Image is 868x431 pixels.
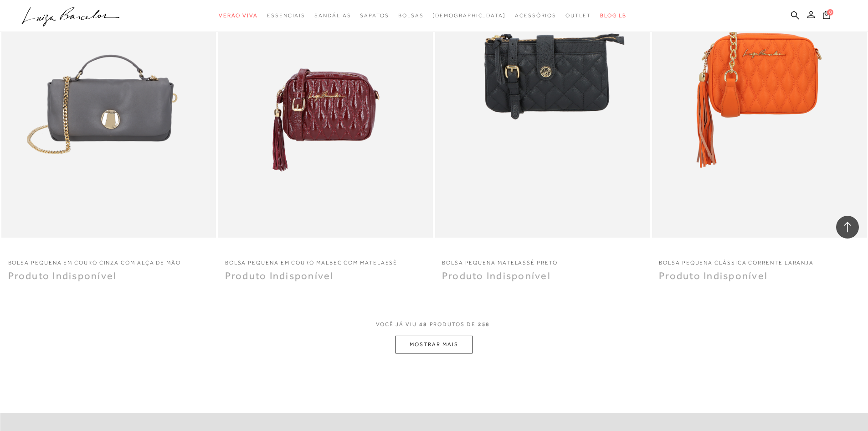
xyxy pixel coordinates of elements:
a: BOLSA PEQUENA EM COURO CINZA COM ALÇA DE MÃO [1,254,216,267]
span: Produto Indisponível [659,270,768,281]
span: 48 [419,321,427,327]
span: Bolsas [398,12,424,19]
a: categoryNavScreenReaderText [360,7,389,24]
a: categoryNavScreenReaderText [565,7,591,24]
span: Produto Indisponível [442,270,551,281]
a: categoryNavScreenReaderText [267,7,305,24]
span: Produto Indisponível [225,270,334,281]
a: noSubCategoriesText [432,7,506,24]
a: categoryNavScreenReaderText [515,7,556,24]
span: Outlet [565,12,591,19]
a: BOLSA PEQUENA MATELASSÊ PRETO [435,254,650,267]
span: Verão Viva [219,12,258,19]
a: categoryNavScreenReaderText [219,7,258,24]
span: Acessórios [515,12,556,19]
span: VOCÊ JÁ VIU PRODUTOS DE [376,321,493,327]
span: [DEMOGRAPHIC_DATA] [432,12,506,19]
span: Sapatos [360,12,389,19]
span: Produto Indisponível [8,270,117,281]
a: BOLSA PEQUENA EM COURO MALBEC COM MATELASSÊ [218,254,433,267]
span: 258 [478,321,490,327]
a: categoryNavScreenReaderText [314,7,351,24]
span: Essenciais [267,12,305,19]
button: 0 [820,10,833,22]
a: categoryNavScreenReaderText [398,7,424,24]
button: MOSTRAR MAIS [395,336,472,353]
span: Sandálias [314,12,351,19]
a: BOLSA PEQUENA CLÁSSICA CORRENTE LARANJA [652,254,867,267]
span: BLOG LB [600,12,627,19]
a: BLOG LB [600,7,627,24]
span: 0 [827,9,833,16]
